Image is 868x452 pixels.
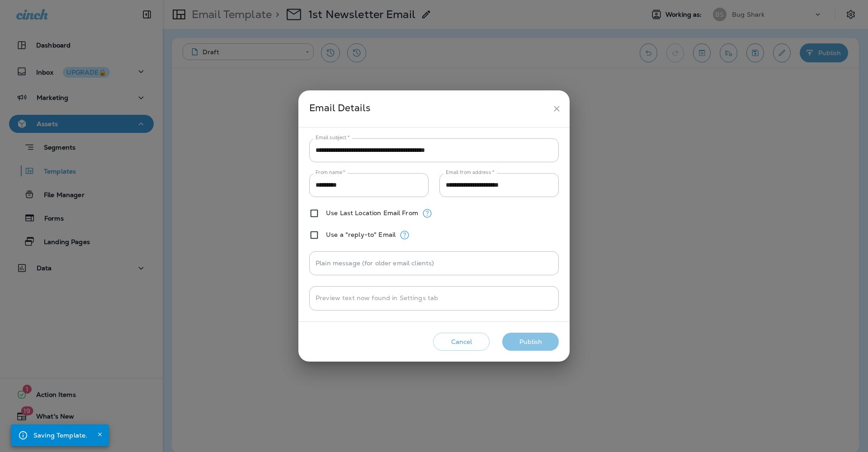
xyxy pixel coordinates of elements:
[316,134,350,141] label: Email subject
[433,333,490,351] button: Cancel
[446,169,494,176] label: Email from address
[548,100,565,117] button: close
[33,427,87,443] div: Saving Template.
[94,429,105,440] button: Close
[502,333,559,351] button: Publish
[326,209,418,217] label: Use Last Location Email From
[309,100,548,117] div: Email Details
[316,169,345,176] label: From name
[326,231,396,238] label: Use a "reply-to" Email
